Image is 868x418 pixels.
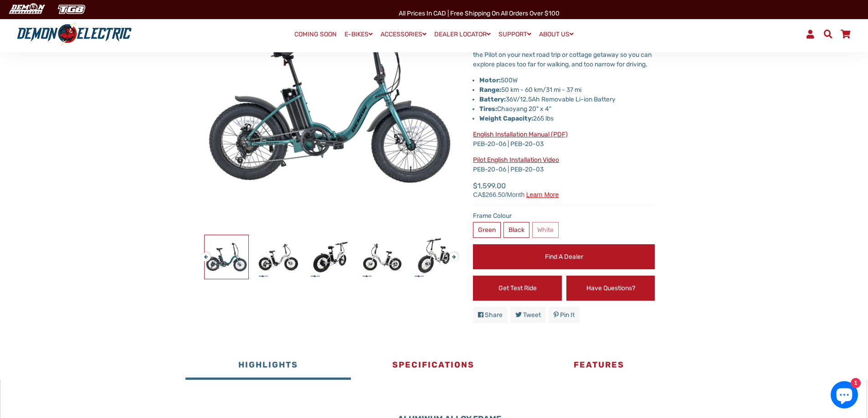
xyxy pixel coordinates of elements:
button: Previous [201,248,207,258]
label: Black [503,222,529,238]
a: Have Questions? [566,276,655,301]
a: E-BIKES [341,28,376,41]
p: PEB-20-06 | PEB-20-03 [473,130,655,149]
img: Pilot Folding eBike - Demon Electric [257,235,300,279]
p: PEB-20-06 | PEB-20-03 [473,155,655,174]
span: 500W [501,76,518,84]
strong: Motor: [479,76,501,84]
img: Pilot Folding eBike - Demon Electric [412,235,456,279]
label: White [532,222,559,238]
label: Green [473,222,501,238]
inbox-online-store-chat: Shopify online store chat [828,381,861,411]
strong: Tires: [479,105,497,113]
img: Pilot Folding eBike [205,235,248,279]
span: 36V/12.5Ah Removable Li-ion Battery [479,96,616,103]
a: English Installation Manual (PDF) [473,131,568,138]
span: Chaoyang 20" x 4" [479,105,551,113]
a: Find a Dealer [473,244,655,269]
img: Pilot Folding eBike - Demon Electric [360,235,404,279]
span: $1,599.00 [473,181,559,198]
strong: Weight Capacity: [479,115,533,122]
a: COMING SOON [291,28,340,41]
a: DEALER LOCATOR [431,28,494,41]
strong: Range: [479,86,501,94]
button: Specifications [351,353,516,380]
strong: Battery: [479,96,506,103]
span: Tweet [523,311,541,319]
span: 50 km - 60 km/31 mi - 37 mi [479,86,581,94]
a: Pilot English Installation Video [473,156,559,164]
img: Demon Electric logo [14,22,135,46]
img: Pilot Folding eBike - Demon Electric [308,235,352,279]
img: Demon Electric [5,2,48,17]
a: SUPPORT [495,28,534,41]
button: Features [516,353,682,380]
a: ACCESSORIES [377,28,430,41]
span: All Prices in CAD | Free shipping on all orders over $100 [399,10,560,17]
p: 265 lbs [479,114,655,123]
button: Highlights [185,353,351,380]
a: ABOUT US [536,28,577,41]
span: Share [485,311,503,319]
label: Frame Colour [473,211,655,221]
span: Pin it [560,311,575,319]
img: TGB Canada [53,2,90,17]
button: Next [449,248,455,258]
a: Get Test Ride [473,276,562,301]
